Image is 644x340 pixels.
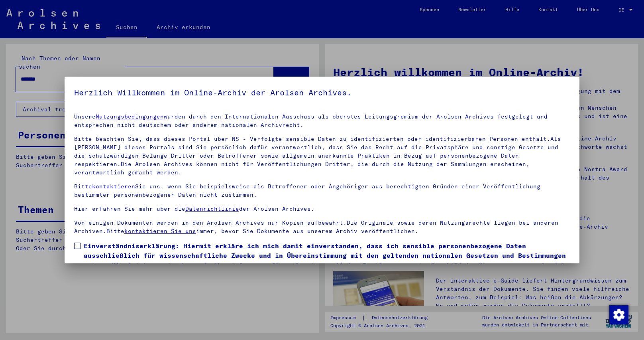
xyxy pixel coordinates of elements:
p: Von einigen Dokumenten werden in den Arolsen Archives nur Kopien aufbewahrt.Die Originale sowie d... [74,219,570,235]
a: kontaktieren [92,183,135,190]
span: Einverständniserklärung: Hiermit erkläre ich mich damit einverstanden, dass ich sensible personen... [84,241,570,279]
a: Nutzungsbedingungen [96,113,164,120]
p: Bitte Sie uns, wenn Sie beispielsweise als Betroffener oder Angehöriger aus berechtigten Gründen ... [74,182,570,199]
h5: Herzlich Willkommen im Online-Archiv der Arolsen Archives. [74,86,570,99]
p: Unsere wurden durch den Internationalen Ausschuss als oberstes Leitungsgremium der Arolsen Archiv... [74,113,570,129]
div: Zustimmung ändern [609,305,628,324]
p: Bitte beachten Sie, dass dieses Portal über NS - Verfolgte sensible Daten zu identifizierten oder... [74,135,570,177]
p: Hier erfahren Sie mehr über die der Arolsen Archives. [74,205,570,213]
img: Zustimmung ändern [609,305,628,324]
a: kontaktieren Sie uns [124,227,196,235]
a: Datenrichtlinie [185,205,239,212]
